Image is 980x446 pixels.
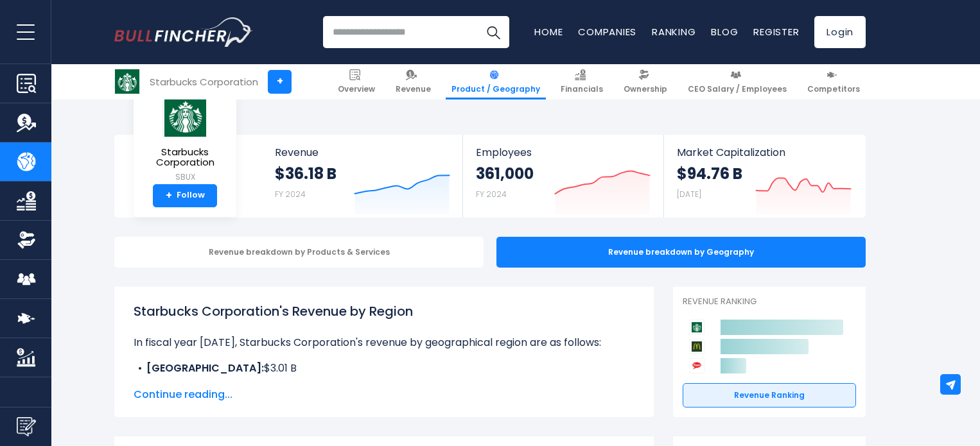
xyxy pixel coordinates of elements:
[689,358,704,373] img: Yum! Brands competitors logo
[807,84,860,94] span: Competitors
[683,383,856,407] a: Revenue Ranking
[534,25,563,39] a: Home
[166,190,172,202] strong: +
[275,189,306,200] small: FY 2024
[689,320,704,335] img: Starbucks Corporation competitors logo
[115,69,139,94] img: SBUX logo
[677,146,852,159] span: Market Capitalization
[618,64,673,99] a: Ownership
[578,25,636,39] a: Companies
[496,237,866,268] div: Revenue breakdown by Geography
[664,135,864,218] a: Market Capitalization $94.76 B [DATE]
[688,84,787,94] span: CEO Salary / Employees
[143,94,227,184] a: Starbucks Corporation SBUX
[332,64,381,99] a: Overview
[262,135,463,218] a: Revenue $36.18 B FY 2024
[677,164,742,184] strong: $94.76 B
[275,164,337,184] strong: $36.18 B
[338,84,375,94] span: Overview
[689,339,704,354] img: McDonald's Corporation competitors logo
[268,70,292,94] a: +
[682,64,792,99] a: CEO Salary / Employees
[144,147,226,168] span: Starbucks Corporation
[711,25,738,39] a: Blog
[390,64,437,99] a: Revenue
[114,237,484,268] div: Revenue breakdown by Products & Services
[555,64,609,99] a: Financials
[17,230,36,250] img: Ownership
[451,84,540,94] span: Product / Geography
[150,74,258,89] div: Starbucks Corporation
[814,16,866,48] a: Login
[677,189,701,200] small: [DATE]
[146,361,264,375] b: [GEOGRAPHIC_DATA]:
[753,25,799,39] a: Register
[476,146,650,159] span: Employees
[134,387,634,402] span: Continue reading...
[561,84,603,94] span: Financials
[144,171,226,183] small: SBUX
[652,25,696,39] a: Ranking
[114,17,253,47] img: Bullfincher logo
[476,164,534,184] strong: 361,000
[624,84,667,94] span: Ownership
[446,64,546,99] a: Product / Geography
[134,302,634,321] h1: Starbucks Corporation's Revenue by Region
[134,361,634,376] li: $3.01 B
[683,296,856,307] p: Revenue Ranking
[153,184,217,207] a: +Follow
[476,189,507,200] small: FY 2024
[134,335,634,350] p: In fiscal year [DATE], Starbucks Corporation's revenue by geographical region are as follows:
[114,17,252,47] a: Go to homepage
[162,94,207,137] img: SBUX logo
[134,376,634,391] li: $6.46 B
[396,84,431,94] span: Revenue
[477,16,509,48] button: Search
[146,376,267,391] b: International Segment:
[275,146,450,159] span: Revenue
[801,64,866,99] a: Competitors
[463,135,663,218] a: Employees 361,000 FY 2024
